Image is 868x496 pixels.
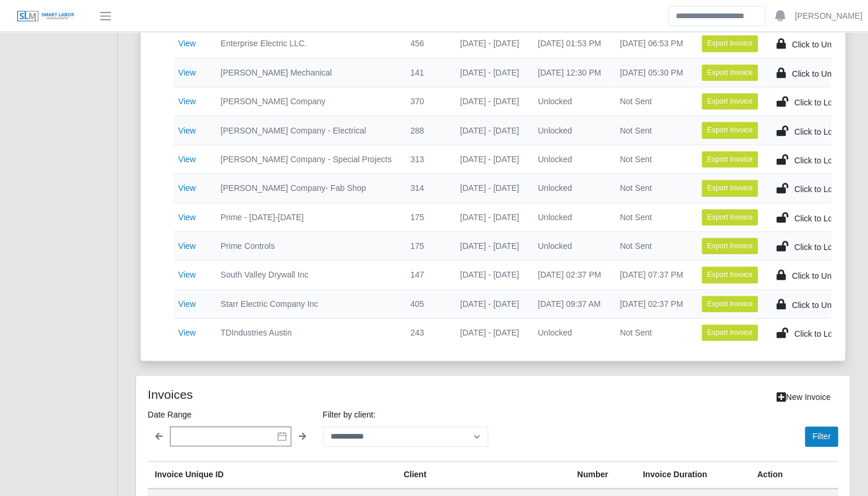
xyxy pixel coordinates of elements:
span: Click to Unlock [792,40,846,49]
td: 141 [401,58,451,87]
th: Invoice Duration [636,461,750,489]
td: Not Sent [610,145,692,173]
td: [DATE] - [DATE] [451,289,529,318]
td: [DATE] 02:37 PM [610,289,692,318]
a: New Invoice [769,387,838,408]
td: South Valley Drywall Inc [211,261,401,289]
span: Click to Unlock [792,69,846,78]
td: Prime Controls [211,231,401,260]
td: [DATE] 07:37 PM [610,261,692,289]
span: Click to Lock [794,156,840,165]
th: Invoice Unique ID [148,461,397,489]
button: Export Invoice [702,324,758,341]
td: Starr Electric Company Inc [211,289,401,318]
button: Export Invoice [702,238,758,254]
td: Not Sent [610,231,692,260]
a: View [178,183,196,193]
th: Client [397,461,570,489]
td: [PERSON_NAME] Company - Special Projects [211,145,401,173]
td: [DATE] 09:37 AM [529,289,611,318]
td: 456 [401,29,451,58]
span: Click to Unlock [792,300,846,310]
a: View [178,97,196,106]
span: Click to Lock [794,184,840,194]
td: [PERSON_NAME] Company- Fab Shop [211,174,401,203]
td: Unlocked [529,231,611,260]
td: [DATE] - [DATE] [451,145,529,173]
td: Unlocked [529,203,611,231]
td: [PERSON_NAME] Mechanical [211,58,401,87]
td: [DATE] 01:53 PM [529,29,611,58]
td: Unlocked [529,116,611,145]
td: [DATE] - [DATE] [451,29,529,58]
td: 314 [401,174,451,203]
button: Export Invoice [702,180,758,196]
button: Export Invoice [702,209,758,225]
td: Prime - [DATE]-[DATE] [211,203,401,231]
a: View [178,68,196,77]
span: Click to Lock [794,214,840,223]
td: [DATE] - [DATE] [451,116,529,145]
td: [DATE] 02:37 PM [529,261,611,289]
span: Click to Unlock [792,271,846,281]
td: [DATE] - [DATE] [451,174,529,203]
button: Export Invoice [702,151,758,167]
td: 147 [401,261,451,289]
td: [DATE] - [DATE] [451,231,529,260]
label: Filter by client: [323,408,489,422]
td: TDIndustries Austin [211,319,401,347]
td: [DATE] - [DATE] [451,58,529,87]
td: [PERSON_NAME] Company - Electrical [211,116,401,145]
button: Export Invoice [702,296,758,312]
button: Export Invoice [702,93,758,110]
td: Not Sent [610,203,692,231]
td: Not Sent [610,174,692,203]
td: [PERSON_NAME] Company [211,87,401,116]
td: 175 [401,231,451,260]
td: 370 [401,87,451,116]
td: [DATE] - [DATE] [451,87,529,116]
td: [DATE] 12:30 PM [529,58,611,87]
span: Click to Lock [794,329,840,338]
td: Unlocked [529,145,611,173]
a: View [178,155,196,164]
td: Unlocked [529,319,611,347]
button: Export Invoice [702,35,758,52]
span: Click to Lock [794,98,840,107]
th: Action [750,461,838,489]
td: 313 [401,145,451,173]
label: Date Range [148,408,314,422]
button: Filter [805,426,838,447]
button: Export Invoice [702,266,758,283]
a: View [178,126,196,135]
td: 405 [401,289,451,318]
td: Enterprise Electric LLC. [211,29,401,58]
td: Not Sent [610,319,692,347]
td: [DATE] - [DATE] [451,261,529,289]
a: View [178,39,196,48]
a: View [178,241,196,251]
a: View [178,213,196,222]
button: Export Invoice [702,64,758,81]
input: Search [668,6,765,26]
a: View [178,299,196,309]
td: Not Sent [610,116,692,145]
td: [DATE] - [DATE] [451,203,529,231]
td: 288 [401,116,451,145]
a: View [178,270,196,279]
a: View [178,328,196,337]
th: Number [570,461,636,489]
td: Not Sent [610,87,692,116]
td: [DATE] - [DATE] [451,319,529,347]
button: Export Invoice [702,122,758,138]
td: 175 [401,203,451,231]
a: [PERSON_NAME] [795,10,862,22]
td: 243 [401,319,451,347]
td: [DATE] 06:53 PM [610,29,692,58]
span: Click to Lock [794,242,840,252]
td: [DATE] 05:30 PM [610,58,692,87]
td: Unlocked [529,87,611,116]
span: Click to Lock [794,127,840,136]
td: Unlocked [529,174,611,203]
h4: Invoices [148,387,425,402]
